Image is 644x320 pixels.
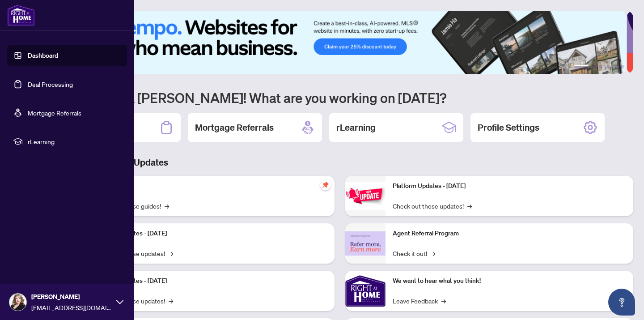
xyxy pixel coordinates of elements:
[393,296,446,306] a: Leave Feedback→
[94,181,327,191] p: Self-Help
[336,121,376,134] h2: rLearning
[478,121,539,134] h2: Profile Settings
[31,292,112,302] span: [PERSON_NAME]
[393,181,626,191] p: Platform Updates - [DATE]
[47,89,633,106] h1: Welcome back [PERSON_NAME]! What are you working on [DATE]?
[169,296,173,306] span: →
[608,289,635,316] button: Open asap
[393,276,626,286] p: We want to hear what you think!
[320,179,331,190] span: pushpin
[28,51,58,60] a: Dashboard
[621,65,624,68] button: 6
[345,271,386,311] img: We want to hear what you think!
[28,109,81,117] a: Mortgage Referrals
[467,201,472,211] span: →
[606,65,610,68] button: 4
[592,65,596,68] button: 2
[28,80,73,88] a: Deal Processing
[94,276,327,286] p: Platform Updates - [DATE]
[393,248,435,258] a: Check it out!→
[169,248,173,258] span: →
[47,11,627,74] img: Slide 0
[31,303,112,312] span: [EMAIL_ADDRESS][DOMAIN_NAME]
[599,65,603,68] button: 3
[195,121,274,134] h2: Mortgage Referrals
[9,294,26,311] img: Profile Icon
[7,4,35,26] img: logo
[393,201,472,211] a: Check out these updates!→
[431,248,435,258] span: →
[574,65,589,68] button: 1
[94,229,327,239] p: Platform Updates - [DATE]
[28,137,121,146] span: rLearning
[345,231,386,256] img: Agent Referral Program
[393,229,626,239] p: Agent Referral Program
[47,156,633,169] h3: Brokerage & Industry Updates
[345,182,386,210] img: Platform Updates - June 23, 2025
[614,65,617,68] button: 5
[441,296,446,306] span: →
[165,201,169,211] span: →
